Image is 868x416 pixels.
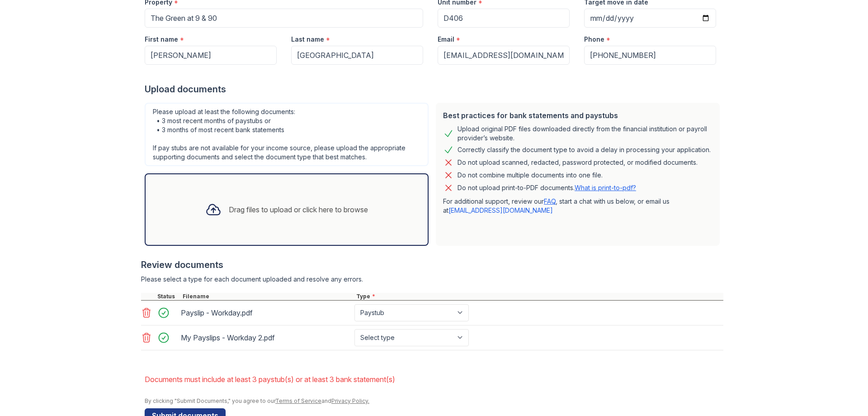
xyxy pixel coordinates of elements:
[458,124,712,143] div: Upload original PDF files downloaded directly from the financial institution or payroll provider’...
[331,397,369,404] a: Privacy Policy.
[145,397,723,405] div: By clicking "Submit Documents," you agree to our and
[458,183,636,192] p: Do not upload print-to-PDF documents.
[544,197,556,205] a: FAQ
[141,275,723,284] div: Please select a type for each document uploaded and resolve any errors.
[181,330,351,345] div: My Payslips - Workday 2.pdf
[145,83,723,96] div: Upload documents
[443,197,712,215] p: For additional support, review our , start a chat with us below, or email us at
[181,293,354,300] div: Filename
[145,35,178,44] label: First name
[458,157,698,168] div: Do not upload scanned, redacted, password protected, or modified documents.
[584,35,604,44] label: Phone
[145,370,723,388] li: Documents must include at least 3 paystub(s) or at least 3 bank statement(s)
[438,35,454,44] label: Email
[458,170,603,181] div: Do not combine multiple documents into one file.
[156,293,181,300] div: Status
[443,110,712,121] div: Best practices for bank statements and paystubs
[141,258,723,271] div: Review documents
[275,397,321,404] a: Terms of Service
[448,206,553,214] a: [EMAIL_ADDRESS][DOMAIN_NAME]
[458,144,711,155] div: Correctly classify the document type to avoid a delay in processing your application.
[145,103,429,166] div: Please upload at least the following documents: • 3 most recent months of paystubs or • 3 months ...
[181,306,351,320] div: Payslip - Workday.pdf
[291,35,324,44] label: Last name
[229,204,368,215] div: Drag files to upload or click here to browse
[575,184,636,191] a: What is print-to-pdf?
[354,293,723,300] div: Type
